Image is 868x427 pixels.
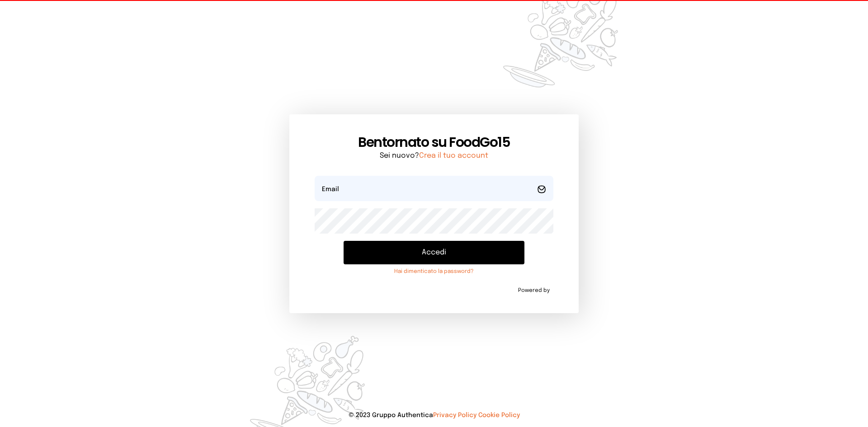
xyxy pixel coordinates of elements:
[478,412,520,418] a: Cookie Policy
[14,411,854,420] p: © 2023 Gruppo Authentica
[419,152,488,160] a: Crea il tuo account
[315,150,553,161] p: Sei nuovo?
[518,287,550,294] span: Powered by
[344,241,524,264] button: Accedi
[344,268,524,275] a: Hai dimenticato la password?
[433,412,476,418] a: Privacy Policy
[315,134,553,150] h1: Bentornato su FoodGo15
